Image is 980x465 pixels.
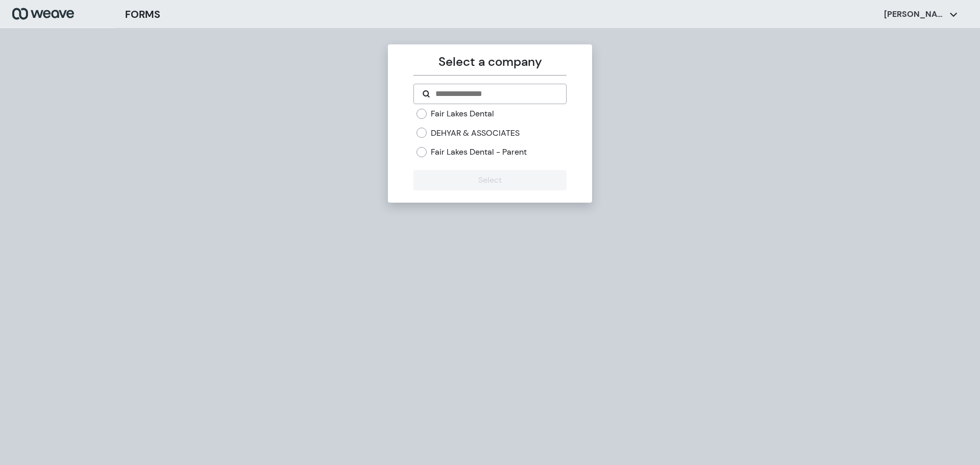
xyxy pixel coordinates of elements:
p: [PERSON_NAME] [884,9,945,20]
label: Fair Lakes Dental - Parent [431,146,527,158]
h3: FORMS [125,7,160,22]
p: Select a company [413,53,566,71]
input: Search [434,88,557,100]
button: Select [413,170,566,190]
label: Fair Lakes Dental [431,108,494,119]
label: DEHYAR & ASSOCIATES [431,128,520,139]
